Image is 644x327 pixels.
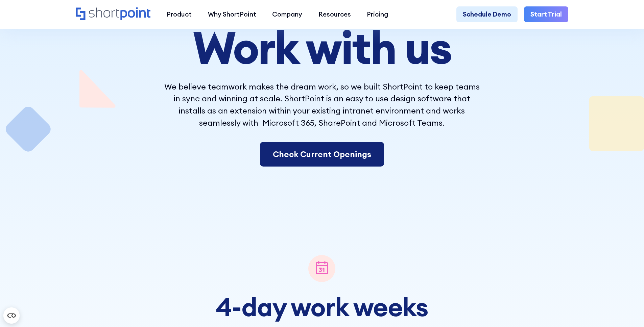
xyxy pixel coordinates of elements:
[610,295,644,327] iframe: Chat Widget
[161,28,483,68] h2: Work with us
[318,9,351,19] div: Resources
[524,6,568,23] a: Start Trial
[367,9,388,19] div: Pricing
[200,6,264,23] a: Why ShortPoint
[159,6,200,23] a: Product
[76,7,150,21] a: Home
[161,81,483,129] p: We believe teamwork makes the dream work, so we built ShortPoint to keep teams in sync and winnin...
[260,142,384,167] a: Check Current Openings
[456,6,518,23] a: Schedule Demo
[272,9,302,19] div: Company
[208,9,256,19] div: Why ShortPoint
[3,307,20,324] button: Open CMP widget
[264,6,310,23] a: Company
[181,293,463,321] h3: 4-day work weeks
[167,9,192,19] div: Product
[359,6,397,23] a: Pricing
[310,6,359,23] a: Resources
